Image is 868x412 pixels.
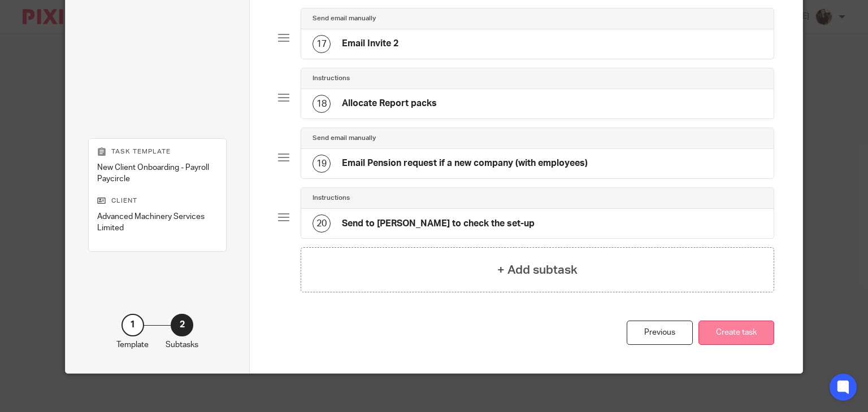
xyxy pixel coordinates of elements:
div: 19 [313,155,331,173]
p: Advanced Machinery Services Limited [97,211,218,234]
p: Task template [97,147,218,156]
h4: + Add subtask [497,261,578,279]
div: 18 [313,95,331,113]
p: New Client Onboarding - Payroll Paycircle [97,162,218,185]
h4: Instructions [313,74,350,83]
p: Template [116,339,149,350]
h4: Send email manually [313,134,376,143]
div: 17 [313,35,331,53]
h4: Email Pension request if a new company (with employees) [342,157,588,169]
h4: Allocate Report packs [342,98,437,109]
h4: Instructions [313,194,350,203]
h4: Email Invite 2 [342,38,398,50]
div: 2 [171,314,193,336]
p: Subtasks [166,339,198,350]
h4: Send email manually [313,14,376,23]
div: 1 [121,314,144,336]
div: Previous [627,321,693,345]
button: Create task [698,321,774,345]
p: Client [97,196,218,205]
h4: Send to [PERSON_NAME] to check the set-up [342,218,535,230]
div: 20 [313,214,331,233]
